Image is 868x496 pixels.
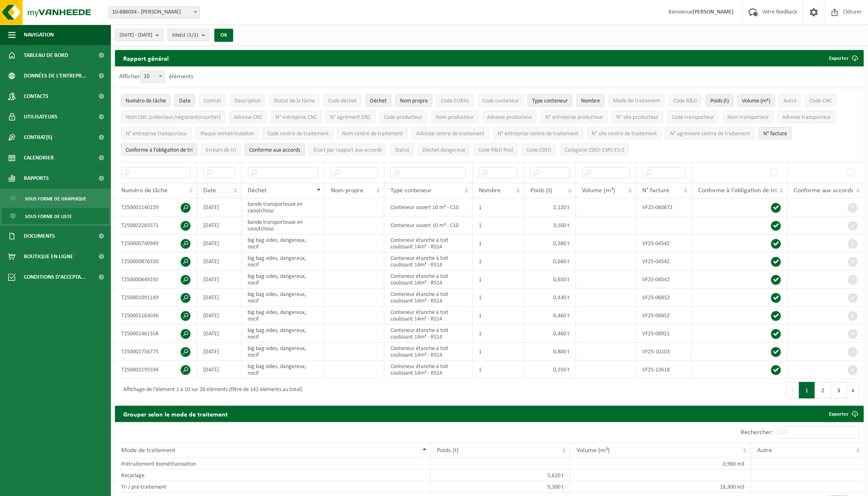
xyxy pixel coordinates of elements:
button: Nom propreNom propre: Activate to sort [395,94,432,107]
td: 1 [473,271,524,289]
td: [DATE] [197,307,242,325]
span: 10-886034 - ROSIER - MOUSTIER [109,7,200,18]
td: [DATE] [197,361,242,379]
button: Code R&DCode R&amp;D: Activate to sort [669,94,702,107]
button: Déchet dangereux : Activate to sort [418,143,470,156]
span: Nom transporteur [727,114,769,121]
button: Poids (t)Poids (t): Activate to sort [706,94,733,107]
span: Autre [757,447,772,454]
td: big bag vides, dangereux, nocif [242,307,325,325]
span: N° agrément CNC [330,114,371,121]
span: Sous forme de liste [25,209,72,224]
span: N° site centre de traitement [592,131,657,137]
button: Code conteneurCode conteneur: Activate to sort [478,94,524,107]
td: VF25-04542 [636,271,692,289]
td: T250000740949 [115,234,197,253]
td: 0,430 t [524,289,576,307]
span: Conforme aux accords [794,187,854,194]
label: Rechercher: [741,430,773,436]
span: Numéro de tâche [121,187,168,194]
button: Adresse producteurAdresse producteur: Activate to sort [482,111,537,123]
td: bande transporteuse en caoutchouc [242,198,325,216]
button: DescriptionDescription: Activate to sort [230,94,265,107]
span: Code CSRD [526,147,551,153]
button: Code déchetCode déchet: Activate to sort [324,94,361,107]
span: N° site producteur [616,114,659,121]
span: Conforme aux accords [249,147,300,153]
td: Conteneur étanche à toit coulissant 14m³ - RS14 [384,361,473,379]
td: 18,300 m3 [570,481,751,493]
button: 2 [815,382,831,398]
td: T250002195594 [115,361,197,379]
span: Adresse centre de traitement [416,131,485,137]
button: 3 [831,382,847,398]
span: Boutique en ligne [24,246,73,267]
td: Conteneur étanche à toit coulissant 14m³ - RS14 [384,307,473,325]
span: Code déchet [328,98,357,104]
td: VF25-12618 [636,361,692,379]
span: 10 [140,71,165,83]
td: Conteneur ouvert 10 m³ - C10 [384,216,473,234]
td: 1 [473,216,524,234]
span: Code R&D [673,98,697,104]
button: Code CNCCode CNC: Activate to sort [805,94,836,107]
button: Mode de traitementMode de traitement: Activate to sort [609,94,665,107]
td: [DATE] [197,271,242,289]
a: Sous forme de liste [2,208,109,224]
td: 1 [473,253,524,271]
button: Code R&D finalCode R&amp;D final: Activate to sort [474,143,518,156]
td: T250000649192 [115,271,197,289]
td: 2,120 t [524,198,576,216]
span: Calendrier [24,148,54,168]
td: bande transporteuse en caoutchouc [242,216,325,234]
td: 1 [473,361,524,379]
button: N° entreprise centre de traitementN° entreprise centre de traitement: Activate to sort [493,127,583,139]
td: 3,500 t [524,216,576,234]
span: Code R&D final [478,147,513,153]
button: OK [214,29,233,42]
button: DateDate: Activate to sort [175,94,195,107]
button: Exporter [822,50,863,66]
a: Exporter [822,406,863,422]
span: Adresse transporteur [782,114,831,121]
span: [DATE] - [DATE] [119,29,152,41]
td: [DATE] [197,216,242,234]
span: 10-886034 - ROSIER - MOUSTIER [108,6,200,18]
span: Date [179,98,191,104]
td: big bag vides, dangereux, nocif [242,361,325,379]
td: [DATE] [197,289,242,307]
span: Type conteneur [532,98,568,104]
td: 1 [473,343,524,361]
button: Adresse CNCAdresse CNC: Activate to sort [229,111,267,123]
td: 1 [473,289,524,307]
span: Code transporteur [672,114,714,121]
td: [DATE] [197,234,242,253]
span: Navigation [24,25,54,45]
td: Conteneur étanche à toit coulissant 14m³ - RS14 [384,289,473,307]
td: VF25-06852 [636,307,692,325]
td: [DATE] [197,343,242,361]
span: Nom centre de traitement [342,131,403,137]
a: Sous forme de graphique [2,191,109,206]
td: T250000876320 [115,253,197,271]
span: Nombre [581,98,600,104]
button: Type conteneurType conteneur: Activate to sort [528,94,572,107]
span: Nom propre [400,98,428,104]
td: Recyclage [115,470,431,481]
td: [DATE] [197,198,242,216]
strong: [PERSON_NAME] [693,9,734,15]
td: 5,620 t [431,470,570,481]
span: Type conteneur [390,187,432,194]
span: Conforme à l’obligation de tri [126,147,193,153]
button: N° factureN° facture: Activate to sort [759,127,792,139]
td: 0,660 t [524,253,576,271]
button: Catégorie CSRD ESRS E5-5Catégorie CSRD ESRS E5-5: Activate to sort [560,143,629,156]
span: N° entreprise transporteur [126,131,187,137]
span: N° facture [763,131,787,137]
span: Mode de traitement [613,98,660,104]
td: 1 [473,325,524,343]
td: VF25-06852 [636,289,692,307]
span: Date [203,187,216,194]
span: Adresse producteur [487,114,532,121]
td: T250001756775 [115,343,197,361]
